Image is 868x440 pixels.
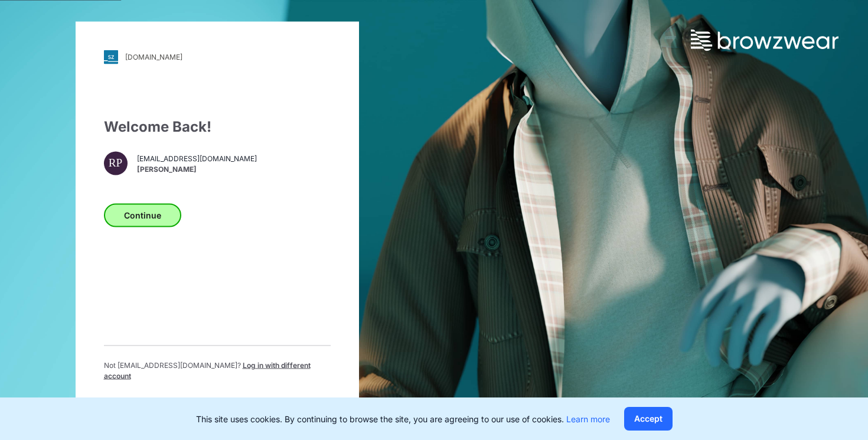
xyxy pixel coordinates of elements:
div: [DOMAIN_NAME] [125,53,182,61]
span: [EMAIL_ADDRESS][DOMAIN_NAME] [137,154,257,164]
a: Learn more [566,414,610,424]
div: Welcome Back! [104,116,331,137]
button: Continue [104,203,181,227]
p: Not [EMAIL_ADDRESS][DOMAIN_NAME] ? [104,360,331,381]
span: [PERSON_NAME] [137,164,257,175]
button: Accept [624,407,673,431]
a: [DOMAIN_NAME] [104,50,331,64]
div: RP [104,151,128,175]
img: svg+xml;base64,PHN2ZyB3aWR0aD0iMjgiIGhlaWdodD0iMjgiIHZpZXdCb3g9IjAgMCAyOCAyOCIgZmlsbD0ibm9uZSIgeG... [104,50,118,64]
img: browzwear-logo.73288ffb.svg [691,30,838,51]
p: This site uses cookies. By continuing to browse the site, you are agreeing to our use of cookies. [196,413,610,425]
